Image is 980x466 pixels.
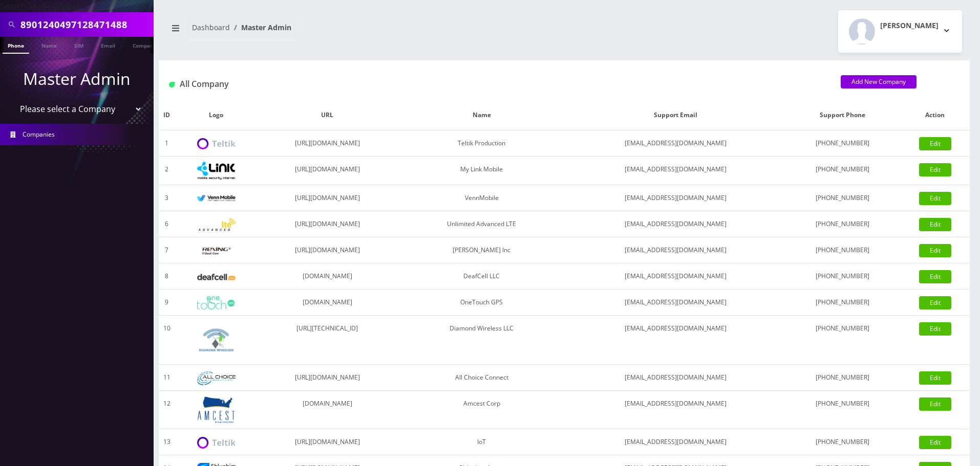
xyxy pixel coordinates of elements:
[36,37,62,53] a: Name
[169,82,175,87] img: All Company
[919,371,951,385] a: Edit
[919,397,951,411] a: Edit
[566,185,785,211] td: [EMAIL_ADDRESS][DOMAIN_NAME]
[197,218,236,231] img: Unlimited Advanced LTE
[159,185,175,211] td: 3
[785,429,900,455] td: [PHONE_NUMBER]
[258,185,397,211] td: [URL][DOMAIN_NAME]
[258,157,397,185] td: [URL][DOMAIN_NAME]
[3,37,29,54] a: Phone
[919,270,951,283] a: Edit
[20,15,151,34] input: Search All Companies
[397,237,566,263] td: [PERSON_NAME] Inc
[69,37,89,53] a: SIM
[169,79,825,89] h1: All Company
[397,316,566,365] td: Diamond Wireless LLC
[159,211,175,237] td: 6
[197,195,236,202] img: VennMobile
[566,157,785,185] td: [EMAIL_ADDRESS][DOMAIN_NAME]
[159,157,175,185] td: 2
[159,237,175,263] td: 7
[566,130,785,157] td: [EMAIL_ADDRESS][DOMAIN_NAME]
[258,391,397,429] td: [DOMAIN_NAME]
[566,100,785,130] th: Support Email
[901,100,970,130] th: Action
[566,316,785,365] td: [EMAIL_ADDRESS][DOMAIN_NAME]
[192,23,230,32] a: Dashboard
[566,365,785,391] td: [EMAIL_ADDRESS][DOMAIN_NAME]
[785,211,900,237] td: [PHONE_NUMBER]
[841,75,917,88] a: Add New Company
[197,396,236,424] img: Amcest Corp
[397,429,566,455] td: IoT
[919,436,951,449] a: Edit
[159,130,175,157] td: 1
[566,290,785,316] td: [EMAIL_ADDRESS][DOMAIN_NAME]
[166,17,557,46] nav: breadcrumb
[197,371,236,385] img: All Choice Connect
[919,137,951,150] a: Edit
[919,192,951,205] a: Edit
[159,429,175,455] td: 13
[197,321,236,359] img: Diamond Wireless LLC
[258,211,397,237] td: [URL][DOMAIN_NAME]
[785,185,900,211] td: [PHONE_NUMBER]
[785,290,900,316] td: [PHONE_NUMBER]
[566,237,785,263] td: [EMAIL_ADDRESS][DOMAIN_NAME]
[175,100,258,130] th: Logo
[96,37,120,53] a: Email
[919,218,951,231] a: Edit
[159,100,175,130] th: ID
[159,290,175,316] td: 9
[785,157,900,185] td: [PHONE_NUMBER]
[785,130,900,157] td: [PHONE_NUMBER]
[785,100,900,130] th: Support Phone
[880,21,939,30] h2: [PERSON_NAME]
[258,365,397,391] td: [URL][DOMAIN_NAME]
[919,296,951,309] a: Edit
[566,391,785,429] td: [EMAIL_ADDRESS][DOMAIN_NAME]
[258,100,397,130] th: URL
[159,365,175,391] td: 11
[397,157,566,185] td: My Link Mobile
[197,138,236,150] img: Teltik Production
[785,263,900,290] td: [PHONE_NUMBER]
[566,211,785,237] td: [EMAIL_ADDRESS][DOMAIN_NAME]
[838,10,962,53] button: [PERSON_NAME]
[397,211,566,237] td: Unlimited Advanced LTE
[919,322,951,336] a: Edit
[258,429,397,455] td: [URL][DOMAIN_NAME]
[197,274,236,280] img: DeafCell LLC
[258,316,397,365] td: [URL][TECHNICAL_ID]
[397,365,566,391] td: All Choice Connect
[258,130,397,157] td: [URL][DOMAIN_NAME]
[53,1,79,12] strong: Global
[23,130,55,139] span: Companies
[919,163,951,176] a: Edit
[159,263,175,290] td: 8
[258,290,397,316] td: [DOMAIN_NAME]
[566,263,785,290] td: [EMAIL_ADDRESS][DOMAIN_NAME]
[197,437,236,449] img: IoT
[397,130,566,157] td: Teltik Production
[258,263,397,290] td: [DOMAIN_NAME]
[397,263,566,290] td: DeafCell LLC
[127,37,162,53] a: Company
[159,316,175,365] td: 10
[397,391,566,429] td: Amcest Corp
[397,290,566,316] td: OneTouch GPS
[785,391,900,429] td: [PHONE_NUMBER]
[785,365,900,391] td: [PHONE_NUMBER]
[258,237,397,263] td: [URL][DOMAIN_NAME]
[197,246,236,256] img: Rexing Inc
[159,391,175,429] td: 12
[785,316,900,365] td: [PHONE_NUMBER]
[785,237,900,263] td: [PHONE_NUMBER]
[197,162,236,180] img: My Link Mobile
[230,22,291,33] li: Master Admin
[919,244,951,257] a: Edit
[397,185,566,211] td: VennMobile
[566,429,785,455] td: [EMAIL_ADDRESS][DOMAIN_NAME]
[397,100,566,130] th: Name
[197,296,236,309] img: OneTouch GPS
